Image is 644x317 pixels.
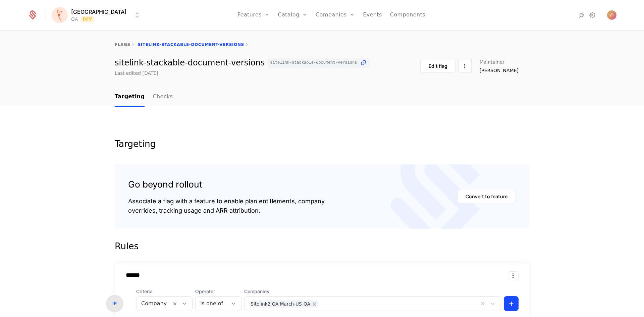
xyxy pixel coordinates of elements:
[128,178,325,191] div: Go beyond rollout
[115,87,529,107] nav: Main
[71,16,78,22] div: QA
[310,300,319,308] div: Remove Sitelink2 QA March-US-QA
[106,295,123,312] div: IF
[457,190,516,203] button: Convert to feature
[588,11,596,19] a: Settings
[607,10,616,20] img: Vlada Todorovic
[136,288,193,295] span: Criteria
[459,59,471,73] button: Select action
[54,8,141,22] button: Select environment
[195,288,241,295] span: Operator
[115,87,173,107] ul: Choose Sub Page
[128,197,325,215] div: Associate a flag with a feature to enable plan entitlements, company overrides, tracking usage an...
[251,300,310,308] div: Sitelink2 QA March-US-QA
[508,271,519,280] button: Select action
[607,10,616,20] button: Open user button
[115,140,529,148] div: Targeting
[578,11,586,19] a: Integrations
[153,87,173,107] a: Checks
[52,7,68,23] img: Florence
[420,59,456,73] button: Edit flag
[81,16,95,22] span: Dev
[115,240,529,253] div: Rules
[115,70,158,76] div: Last edited [DATE]
[71,8,126,16] span: [GEOGRAPHIC_DATA]
[270,61,357,65] span: sitelink-stackable-document-versions
[115,42,130,47] a: flags
[480,60,505,64] span: Maintainer
[429,63,447,69] div: Edit flag
[480,67,519,74] span: [PERSON_NAME]
[115,58,370,68] div: sitelink-stackable-document-versions
[244,288,501,295] span: Companies
[115,87,145,107] a: Targeting
[504,296,519,311] button: +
